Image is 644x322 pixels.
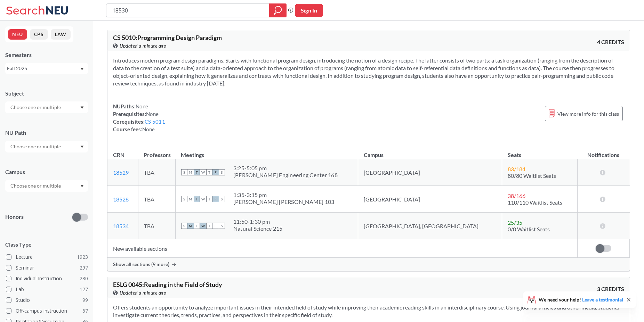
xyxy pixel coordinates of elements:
[181,196,187,202] span: S
[219,196,225,202] span: S
[181,169,187,175] span: S
[8,29,27,40] button: NEU
[597,38,624,46] span: 4 CREDITS
[557,109,619,118] span: View more info for this class
[508,226,550,232] span: 0/0 Waitlist Seats
[274,6,282,15] svg: magnifying glass
[233,225,283,232] div: Natural Science 215
[80,264,88,272] span: 297
[269,3,287,17] div: magnifying glass
[82,307,88,315] span: 67
[146,111,159,117] span: None
[212,196,219,202] span: F
[200,196,206,202] span: W
[194,169,200,175] span: T
[508,199,562,206] span: 110/110 Waitlist Seats
[187,196,194,202] span: M
[80,286,88,293] span: 127
[107,239,577,258] td: New available sections
[206,196,212,202] span: T
[358,159,502,186] td: [GEOGRAPHIC_DATA]
[502,144,578,159] th: Seats
[5,241,88,248] span: Class Type
[181,223,187,229] span: S
[577,144,629,159] th: Notifications
[82,296,88,304] span: 99
[582,297,623,303] a: Leave a testimonial
[5,129,88,137] div: NU Path
[175,144,358,159] th: Meetings
[136,103,148,109] span: None
[80,106,84,109] svg: Dropdown arrow
[200,223,206,229] span: W
[358,213,502,239] td: [GEOGRAPHIC_DATA], [GEOGRAPHIC_DATA]
[212,169,219,175] span: F
[233,172,338,179] div: [PERSON_NAME] Engineering Center 168
[5,180,88,192] div: Dropdown arrow
[112,5,264,16] input: Class, professor, course number, "phrase"
[5,141,88,152] div: Dropdown arrow
[138,186,175,213] td: TBA
[194,196,200,202] span: T
[113,169,129,176] a: 18529
[212,223,219,229] span: F
[508,172,556,179] span: 80/80 Waitlist Seats
[233,191,335,198] div: 1:35 - 3:15 pm
[5,63,88,74] div: Fall 2025Dropdown arrow
[80,146,84,148] svg: Dropdown arrow
[5,101,88,113] div: Dropdown arrow
[80,275,88,282] span: 280
[219,169,225,175] span: S
[80,185,84,188] svg: Dropdown arrow
[113,34,222,41] span: CS 5010 : Programming Design Paradigm
[113,196,129,203] a: 18528
[113,223,129,229] a: 18534
[7,103,65,112] input: Choose one or multiple
[113,102,165,133] div: NUPaths: Prerequisites: Corequisites: Course fees:
[187,169,194,175] span: M
[6,263,88,272] label: Seminar
[539,297,623,302] span: We need your help!
[30,29,48,40] button: CPS
[5,168,88,176] div: Campus
[113,151,124,159] div: CRN
[113,304,624,319] section: Offers students an opportunity to analyze important issues in their intended field of study while...
[5,90,88,97] div: Subject
[6,253,88,262] label: Lecture
[142,126,155,132] span: None
[233,218,283,225] div: 11:50 - 1:30 pm
[508,219,522,226] span: 25 / 35
[219,223,225,229] span: S
[5,213,24,221] p: Honors
[138,144,175,159] th: Professors
[295,4,323,17] button: Sign In
[6,306,88,315] label: Off-campus instruction
[6,296,88,305] label: Studio
[358,144,502,159] th: Campus
[206,169,212,175] span: T
[51,29,71,40] button: LAW
[7,182,65,190] input: Choose one or multiple
[138,159,175,186] td: TBA
[7,65,80,72] div: Fall 2025
[187,223,194,229] span: M
[113,57,624,87] section: Introduces modern program design paradigms. Starts with functional program design, introducing th...
[597,285,624,293] span: 3 CREDITS
[6,285,88,294] label: Lab
[5,51,88,59] div: Semesters
[107,258,630,271] div: Show all sections (9 more)
[206,223,212,229] span: T
[194,223,200,229] span: T
[145,118,165,125] a: CS 5011
[113,261,169,267] span: Show all sections (9 more)
[508,166,525,172] span: 83 / 184
[80,68,84,71] svg: Dropdown arrow
[358,186,502,213] td: [GEOGRAPHIC_DATA]
[508,192,525,199] span: 38 / 166
[120,289,166,297] span: Updated a minute ago
[113,281,222,288] span: ESLG 0045 : Reading in the Field of Study
[233,198,335,205] div: [PERSON_NAME] [PERSON_NAME] 103
[120,42,166,50] span: Updated a minute ago
[138,213,175,239] td: TBA
[233,165,338,172] div: 3:25 - 5:05 pm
